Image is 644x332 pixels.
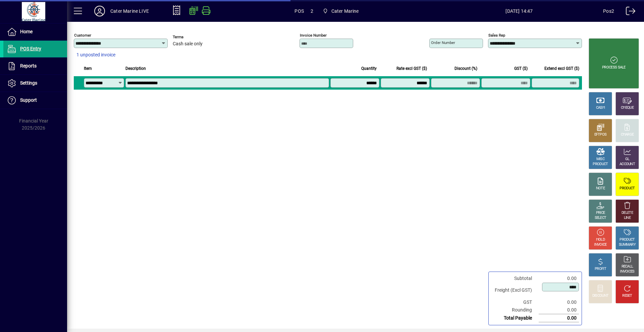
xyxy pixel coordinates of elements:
button: 1 unposted invoice [74,49,118,61]
span: POS [294,6,304,16]
td: 0.00 [539,314,579,322]
span: POS Entry [20,46,41,51]
div: Cater Marine LIVE [110,6,149,16]
a: Home [3,23,67,40]
div: INVOICES [620,269,634,274]
mat-label: Sales rep [488,33,505,38]
div: Pos2 [603,6,614,16]
td: 0.00 [539,306,579,314]
div: SELECT [595,216,606,221]
span: 1 unposted invoice [76,51,115,58]
span: Support [20,97,37,103]
div: CASH [596,105,605,110]
div: PROFIT [595,267,606,272]
mat-label: Customer [74,33,91,38]
span: Rate excl GST ($) [396,65,427,72]
button: Profile [89,5,110,17]
div: PRODUCT [620,186,635,191]
div: INVOICE [594,242,606,247]
span: Item [84,65,92,72]
div: CHARGE [621,132,634,137]
span: Quantity [361,65,377,72]
div: RECALL [622,264,633,269]
span: Cash sale only [173,41,203,47]
a: Logout [621,1,636,23]
td: 0.00 [539,298,579,306]
div: RESET [622,293,632,298]
mat-label: Invoice number [300,33,327,38]
td: Subtotal [491,275,539,282]
span: Cater Marine [331,6,359,16]
span: 2 [311,6,313,16]
div: CHEQUE [621,105,634,110]
div: PRODUCT [593,162,608,167]
div: NOTE [596,186,605,191]
div: PRICE [596,210,605,216]
div: DELETE [622,210,633,216]
span: Description [125,65,146,72]
td: GST [491,298,539,306]
mat-label: Order number [431,40,455,45]
div: PRODUCT [620,237,635,242]
td: Total Payable [491,314,539,322]
div: HOLD [596,237,605,242]
div: EFTPOS [594,132,607,137]
span: Discount (%) [454,65,477,72]
td: 0.00 [539,275,579,282]
a: Settings [3,75,67,92]
div: ACCOUNT [620,162,635,167]
span: Home [20,29,33,34]
a: Support [3,92,67,109]
div: SUMMARY [619,242,636,247]
div: LINE [624,216,631,221]
td: Rounding [491,306,539,314]
div: DISCOUNT [592,293,608,298]
span: Settings [20,80,37,86]
td: Freight (Excl GST) [491,282,539,298]
a: Reports [3,58,67,75]
span: Extend excl GST ($) [544,65,579,72]
div: MISC [596,157,604,162]
div: GL [625,157,630,162]
span: [DATE] 14:47 [435,6,603,16]
span: GST ($) [514,65,528,72]
span: Terms [173,35,213,39]
div: PROCESS SALE [602,65,626,70]
span: Reports [20,63,37,68]
span: Cater Marine [320,5,362,17]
